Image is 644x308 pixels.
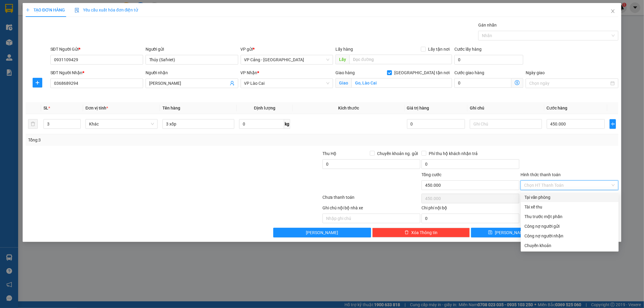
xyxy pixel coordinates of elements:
[529,80,609,87] input: Ngày giao
[351,78,452,88] input: Giao tận nơi
[524,213,615,220] div: Thu trước một phần
[515,80,520,85] span: dollar-circle
[254,106,275,110] span: Định lượng
[75,8,138,12] span: Yêu cầu xuất hóa đơn điện tử
[375,150,420,157] span: Chuyển khoản ng. gửi
[349,55,452,64] input: Dọc đường
[241,70,258,75] span: VP Nhận
[478,23,497,27] label: Gán nhãn
[50,69,143,76] div: SĐT Người Nhận
[43,106,48,110] span: SL
[244,79,330,88] span: VP Lào Cai
[454,78,511,88] input: Cước giao hàng
[28,137,248,143] div: Tổng: 3
[405,230,409,235] span: delete
[33,80,42,85] span: plus
[162,106,180,110] span: Tên hàng
[146,46,238,52] div: Người gửi
[411,229,437,236] span: Xóa Thông tin
[50,46,143,52] div: SĐT Người Gửi
[273,228,371,237] button: [PERSON_NAME]
[421,205,519,214] div: Chi phí nội bộ
[33,78,42,87] button: plus
[454,47,482,52] label: Cước lấy hàng
[26,8,65,12] span: TẠO ĐƠN HÀNG
[241,46,333,52] div: VP gửi
[335,55,349,64] span: Lấy
[524,233,615,239] div: Công nợ người nhận
[426,150,480,157] span: Phí thu hộ khách nhận trả
[392,69,452,76] span: [GEOGRAPHIC_DATA] tận nơi
[488,230,492,235] span: save
[524,204,615,210] div: Tài xế thu
[547,106,568,110] span: Cước hàng
[322,194,421,205] div: Chưa thanh toán
[407,106,429,110] span: Giá trị hàng
[495,229,527,236] span: [PERSON_NAME]
[26,8,30,12] span: plus
[338,106,359,110] span: Kích thước
[230,81,235,86] span: user-add
[335,78,351,88] span: Giao
[306,229,338,236] span: [PERSON_NAME]
[335,70,355,75] span: Giao hàng
[610,9,615,14] span: close
[526,70,545,75] label: Ngày giao
[604,3,621,20] button: Close
[85,106,108,110] span: Đơn vị tính
[470,119,542,129] input: Ghi Chú
[322,151,336,156] span: Thu Hộ
[421,172,441,177] span: Tổng cước
[162,119,235,129] input: VD: Bàn, Ghế
[322,214,420,223] input: Nhập ghi chú
[335,47,353,52] span: Lấy hàng
[284,119,290,129] span: kg
[28,119,38,129] button: delete
[610,119,616,129] button: plus
[524,223,615,230] div: Công nợ người gửi
[467,102,544,114] th: Ghi chú
[610,122,616,126] span: plus
[454,55,523,65] input: Cước lấy hàng
[426,46,452,52] span: Lấy tận nơi
[322,205,420,214] div: Ghi chú nội bộ nhà xe
[75,8,79,13] img: icon
[89,119,154,129] span: Khác
[146,69,238,76] div: Người nhận
[524,242,615,249] div: Chuyển khoản
[524,194,615,201] div: Tại văn phòng
[454,70,484,75] label: Cước giao hàng
[521,172,561,177] label: Hình thức thanh toán
[471,228,544,237] button: save[PERSON_NAME]
[521,221,619,231] div: Cước gửi hàng sẽ được ghi vào công nợ của người gửi
[372,228,470,237] button: deleteXóa Thông tin
[244,55,330,64] span: VP Cảng - Hà Nội
[521,231,619,241] div: Cước gửi hàng sẽ được ghi vào công nợ của người nhận
[407,119,465,129] input: 0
